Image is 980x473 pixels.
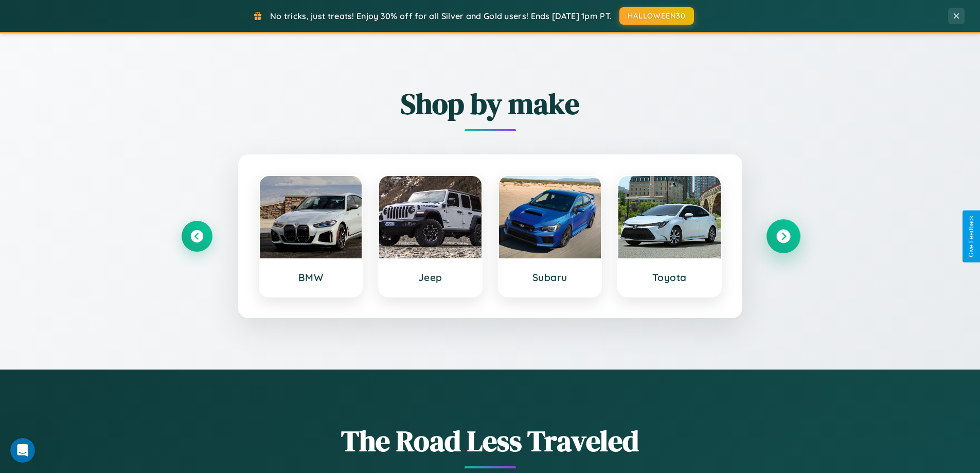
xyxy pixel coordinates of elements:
h2: Shop by make [182,84,799,124]
h3: BMW [270,271,352,284]
iframe: Intercom live chat [10,438,35,463]
h1: The Road Less Traveled [182,421,799,461]
button: HALLOWEEN30 [619,7,694,25]
h3: Toyota [629,271,710,284]
div: Give Feedback [968,216,975,257]
h3: Jeep [389,271,471,284]
h3: Subaru [509,271,591,284]
span: No tricks, just treats! Enjoy 30% off for all Silver and Gold users! Ends [DATE] 1pm PT. [270,11,612,21]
